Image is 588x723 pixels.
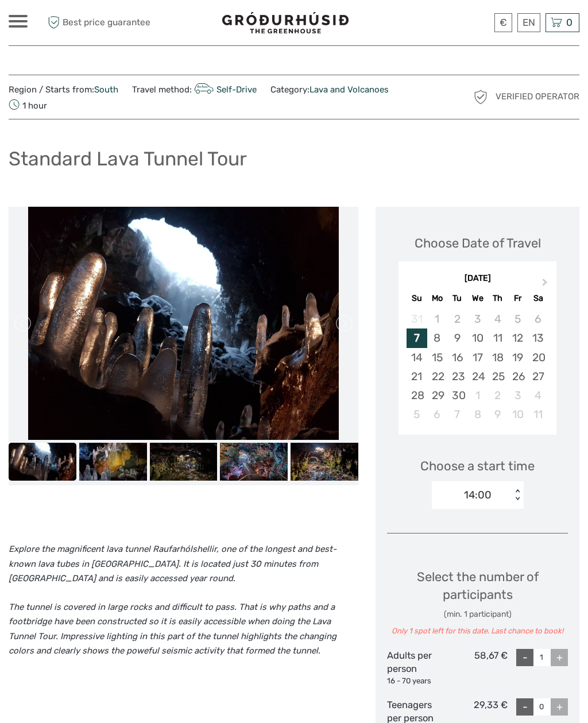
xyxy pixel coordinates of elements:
[447,348,467,367] div: Choose Tuesday, September 16th, 2025
[488,348,508,367] div: Choose Thursday, September 18th, 2025
[551,649,568,666] div: +
[9,97,47,113] span: 1 hour
[427,386,447,405] div: Choose Monday, September 29th, 2025
[407,386,427,405] div: Choose Sunday, September 28th, 2025
[508,328,528,347] div: Choose Friday, September 12th, 2025
[387,609,568,620] div: (min. 1 participant)
[528,386,548,405] div: Choose Saturday, October 4th, 2025
[427,405,447,424] div: Choose Monday, October 6th, 2025
[427,310,447,328] div: Not available Monday, September 1st, 2025
[467,348,488,367] div: Choose Wednesday, September 17th, 2025
[508,386,528,405] div: Choose Friday, October 3rd, 2025
[420,457,535,475] span: Choose a start time
[447,328,467,347] div: Choose Tuesday, September 9th, 2025
[496,91,579,103] span: Verified Operator
[407,405,427,424] div: Choose Sunday, October 5th, 2025
[407,310,427,328] div: Not available Sunday, August 31st, 2025
[564,17,574,28] span: 0
[551,698,568,716] div: +
[512,489,522,501] div: < >
[310,84,389,95] a: Lava and Volcanoes
[402,310,552,424] div: month 2025-09
[16,20,130,29] p: We're away right now. Please check back later!
[427,348,447,367] div: Choose Monday, September 15th, 2025
[517,13,540,32] div: EN
[9,602,336,656] i: The tunnel is covered in large rocks and difficult to pass. That is why paths and a footbridge ha...
[447,291,467,306] div: Tu
[447,386,467,405] div: Choose Tuesday, September 30th, 2025
[528,367,548,386] div: Choose Saturday, September 27th, 2025
[9,443,76,481] img: 137dde3f524c43d4b126e042d9251933_slider_thumbnail.jpg
[9,84,118,96] span: Region / Starts from:
[427,291,447,306] div: Mo
[471,88,490,106] img: verified_operator_grey_128.png
[387,676,447,687] div: 16 - 70 years
[528,328,548,347] div: Choose Saturday, September 13th, 2025
[415,234,541,252] div: Choose Date of Travel
[528,405,548,424] div: Choose Saturday, October 11th, 2025
[488,328,508,347] div: Choose Thursday, September 11th, 2025
[488,367,508,386] div: Choose Thursday, September 25th, 2025
[467,367,488,386] div: Choose Wednesday, September 24th, 2025
[407,328,427,347] div: Choose Sunday, September 7th, 2025
[270,84,389,96] span: Category:
[150,443,218,481] img: 15b89df7bff5482e86aa1210767bf1b1_slider_thumbnail.jpg
[9,544,336,583] i: Explore the magnificent lava tunnel Raufarhólshellir, one of the longest and best-known lava tube...
[467,386,488,405] div: Choose Wednesday, October 1st, 2025
[407,348,427,367] div: Choose Sunday, September 14th, 2025
[291,443,358,481] img: 7c9f5080d9ea4cb2b674b1f5a8666a92_slider_thumbnail.jpg
[528,348,548,367] div: Choose Saturday, September 20th, 2025
[528,291,548,306] div: Sa
[508,367,528,386] div: Choose Friday, September 26th, 2025
[528,310,548,328] div: Not available Saturday, September 6th, 2025
[447,310,467,328] div: Not available Tuesday, September 2nd, 2025
[464,488,492,502] div: 14:00
[508,405,528,424] div: Choose Friday, October 10th, 2025
[447,649,508,687] div: 58,67 €
[447,367,467,386] div: Choose Tuesday, September 23rd, 2025
[488,291,508,306] div: Th
[516,649,533,666] div: -
[508,310,528,328] div: Not available Friday, September 5th, 2025
[387,568,568,637] div: Select the number of participants
[132,18,146,32] button: Open LiveChat chat widget
[220,443,288,481] img: 3a4f43def25c4cc9b291d77a3c09a20a_slider_thumbnail.jpg
[508,348,528,367] div: Choose Friday, September 19th, 2025
[192,84,257,95] a: Self-Drive
[28,207,339,440] img: 137dde3f524c43d4b126e042d9251933_main_slider.jpg
[467,328,488,347] div: Choose Wednesday, September 10th, 2025
[45,13,152,32] span: Best price guarantee
[387,649,447,687] div: Adults per person
[488,310,508,328] div: Not available Thursday, September 4th, 2025
[132,81,257,97] span: Travel method:
[500,17,507,28] span: €
[222,12,349,33] img: 1578-341a38b5-ce05-4595-9f3d-b8aa3718a0b3_logo_small.jpg
[387,626,568,637] div: Only 1 spot left for this date. Last chance to book!
[427,367,447,386] div: Choose Monday, September 22nd, 2025
[447,405,467,424] div: Choose Tuesday, October 7th, 2025
[427,328,447,347] div: Choose Monday, September 8th, 2025
[537,276,555,294] button: Next Month
[9,147,247,171] h1: Standard Lava Tunnel Tour
[407,367,427,386] div: Choose Sunday, September 21st, 2025
[407,291,427,306] div: Su
[488,405,508,424] div: Choose Thursday, October 9th, 2025
[467,405,488,424] div: Choose Wednesday, October 8th, 2025
[79,443,147,481] img: 3d744690bbb54fd6890da75d6cc1ecd2_slider_thumbnail.jpg
[488,386,508,405] div: Choose Thursday, October 2nd, 2025
[94,84,118,95] a: South
[399,273,556,285] div: [DATE]
[516,698,533,716] div: -
[467,310,488,328] div: Not available Wednesday, September 3rd, 2025
[467,291,488,306] div: We
[508,291,528,306] div: Fr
